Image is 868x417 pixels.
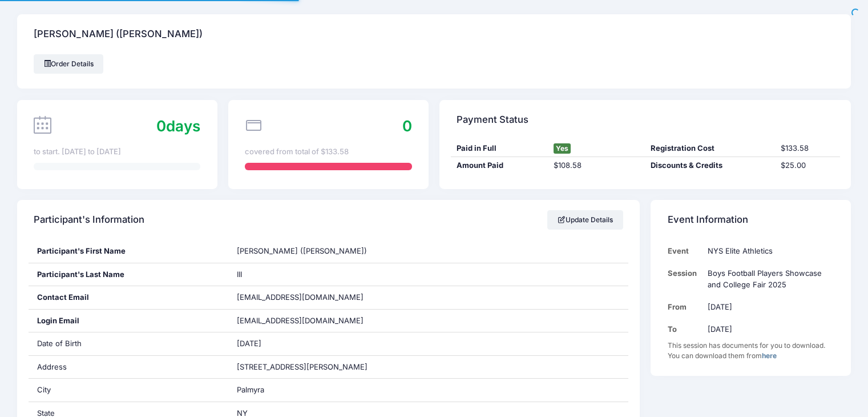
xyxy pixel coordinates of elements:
[775,143,840,154] div: $133.58
[702,318,834,340] td: [DATE]
[668,340,834,361] div: This session has documents for you to download. You can download them from
[702,262,834,296] td: Boys Football Players Showcase and College Fair 2025
[668,262,703,296] td: Session
[237,385,264,394] span: Palmyra
[29,356,229,379] div: Address
[645,143,775,154] div: Registration Cost
[237,362,368,371] span: [STREET_ADDRESS][PERSON_NAME]
[668,204,748,236] h4: Event Information
[548,160,645,171] div: $108.58
[668,240,703,262] td: Event
[645,160,775,171] div: Discounts & Credits
[34,18,203,51] h4: [PERSON_NAME] ([PERSON_NAME])
[457,103,528,136] h4: Payment Status
[554,143,571,154] span: Yes
[34,146,200,158] div: to start. [DATE] to [DATE]
[762,351,777,360] a: here
[451,160,548,171] div: Amount Paid
[34,54,103,74] a: Order Details
[547,210,623,230] a: Update Details
[156,115,200,137] div: days
[245,146,411,158] div: covered from total of $133.58
[29,310,229,332] div: Login Email
[402,117,412,135] span: 0
[29,286,229,309] div: Contact Email
[29,263,229,286] div: Participant's Last Name
[237,270,242,279] span: III
[29,240,229,263] div: Participant's First Name
[668,318,703,340] td: To
[156,117,166,135] span: 0
[702,240,834,262] td: NYS Elite Athletics
[29,379,229,402] div: City
[702,296,834,318] td: [DATE]
[237,339,261,348] span: [DATE]
[451,143,548,154] div: Paid in Full
[668,296,703,318] td: From
[29,332,229,355] div: Date of Birth
[237,315,380,327] span: [EMAIL_ADDRESS][DOMAIN_NAME]
[34,204,144,236] h4: Participant's Information
[237,246,367,255] span: [PERSON_NAME] ([PERSON_NAME])
[237,292,364,302] span: [EMAIL_ADDRESS][DOMAIN_NAME]
[775,160,840,171] div: $25.00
